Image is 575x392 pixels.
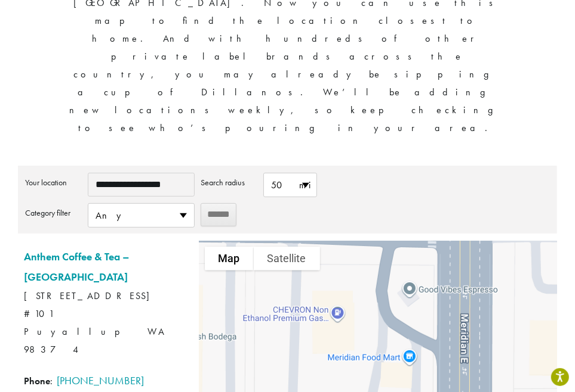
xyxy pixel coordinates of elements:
span: [STREET_ADDRESS] [24,287,190,305]
label: Your location [25,173,82,192]
span: Any [88,204,194,227]
strong: Phone [24,375,50,387]
button: Show street map [205,247,254,270]
span: #101 [24,305,190,323]
label: Category filter [25,203,82,222]
button: Show satellite imagery [254,247,320,270]
label: Search radius [201,173,257,192]
a: [PHONE_NUMBER] [57,374,144,387]
span: 50 mi [264,173,316,197]
a: Anthem Coffee & Tea – [GEOGRAPHIC_DATA] [24,250,130,284]
span: Puyallup WA 98374 [24,325,165,356]
span: : [24,371,190,391]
